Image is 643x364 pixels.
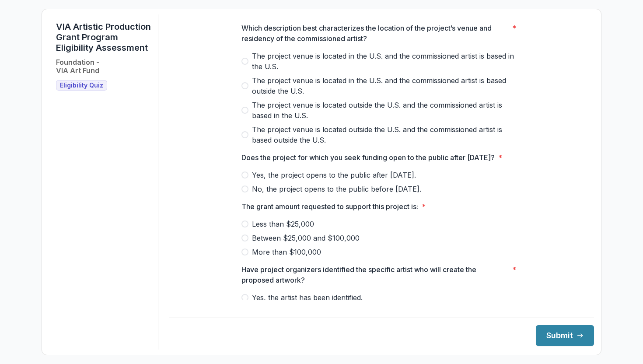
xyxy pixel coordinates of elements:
span: More than $100,000 [252,247,321,257]
p: Which description best characterizes the location of the project’s venue and residency of the com... [241,23,509,44]
span: The project venue is located outside the U.S. and the commissioned artist is based in the U.S. [252,100,521,121]
span: Yes, the artist has been identified. [252,292,363,303]
h1: VIA Artistic Production Grant Program Eligibility Assessment [56,21,151,53]
p: Does the project for which you seek funding open to the public after [DATE]? [241,152,495,163]
span: No, the project opens to the public before [DATE]. [252,184,421,194]
span: Less than $25,000 [252,219,314,229]
span: Between $25,000 and $100,000 [252,233,360,243]
span: Eligibility Quiz [60,82,103,89]
button: Submit [536,325,594,346]
span: The project venue is located in the U.S. and the commissioned artist is based outside the U.S. [252,75,521,96]
p: The grant amount requested to support this project is: [241,201,418,212]
span: The project venue is located in the U.S. and the commissioned artist is based in the U.S. [252,51,521,72]
span: Yes, the project opens to the public after [DATE]. [252,170,416,180]
p: Have project organizers identified the specific artist who will create the proposed artwork? [241,264,509,285]
span: The project venue is located outside the U.S. and the commissioned artist is based outside the U.S. [252,124,521,145]
h2: Foundation - VIA Art Fund [56,58,99,75]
